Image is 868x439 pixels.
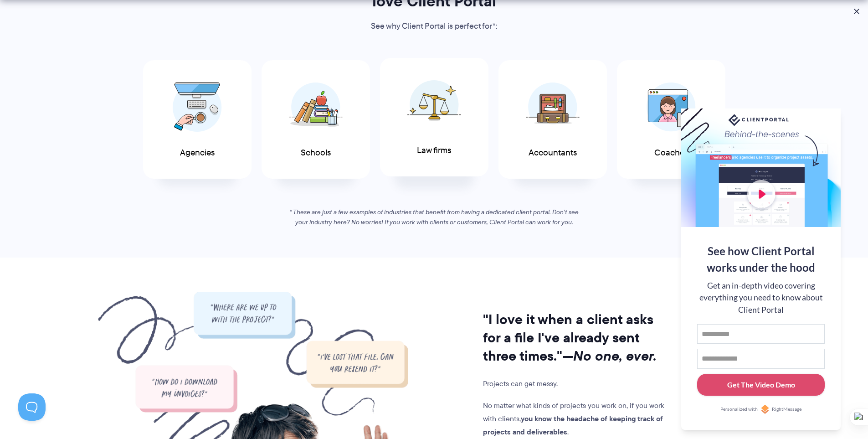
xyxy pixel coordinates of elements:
[301,148,331,158] span: Schools
[483,377,668,390] p: Projects can get messy.
[697,243,825,276] div: See how Client Portal works under the hood
[772,406,801,413] span: RightMessage
[317,20,552,33] p: See why Client Portal is perfect for*:
[760,405,770,414] img: Personalized with RightMessage
[180,148,215,158] span: Agencies
[697,280,825,316] div: Get an in-depth video covering everything you need to know about Client Portal
[483,399,668,439] p: No matter what kinds of projects you work on, if you work with clients, .
[498,60,607,179] a: Accountants
[727,379,795,390] div: Get The Video Demo
[483,413,663,437] strong: you know the headache of keeping track of projects and deliverables
[18,393,46,421] iframe: Toggle Customer Support
[417,146,451,155] span: Law firms
[380,58,488,177] a: Law firms
[697,374,825,396] button: Get The Video Demo
[617,60,725,179] a: Coaches
[654,148,688,158] span: Coaches
[143,60,252,179] a: Agencies
[529,148,577,158] span: Accountants
[562,346,657,366] i: —No one, ever.
[720,406,758,413] span: Personalized with
[483,310,668,365] h2: "I love it when a client asks for a file I've already sent three times."
[289,207,579,227] em: * These are just a few examples of industries that benefit from having a dedicated client portal....
[262,60,370,179] a: Schools
[697,405,825,414] a: Personalized withRightMessage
